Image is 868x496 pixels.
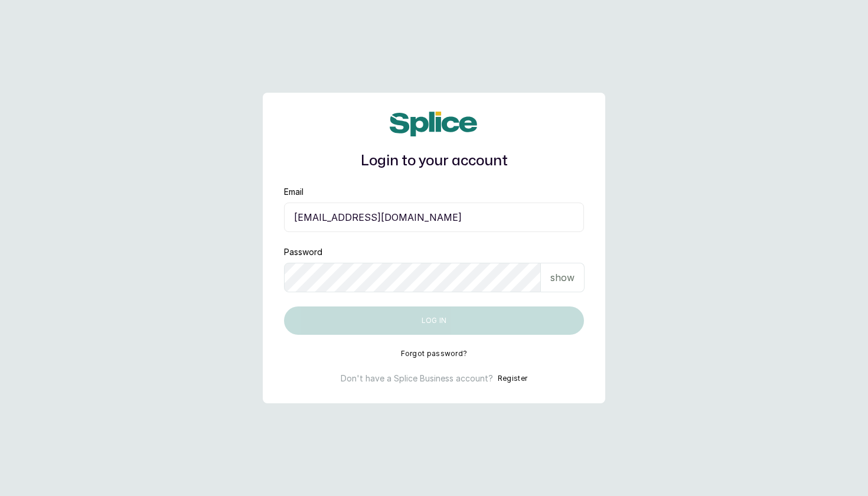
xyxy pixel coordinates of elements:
h1: Login to your account [284,151,584,172]
button: Forgot password? [401,349,468,358]
label: Password [284,246,322,258]
input: email@acme.com [284,203,584,232]
button: Log in [284,306,584,335]
label: Email [284,186,304,198]
button: Register [498,373,527,384]
p: Don't have a Splice Business account? [341,373,493,384]
p: show [550,270,575,285]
